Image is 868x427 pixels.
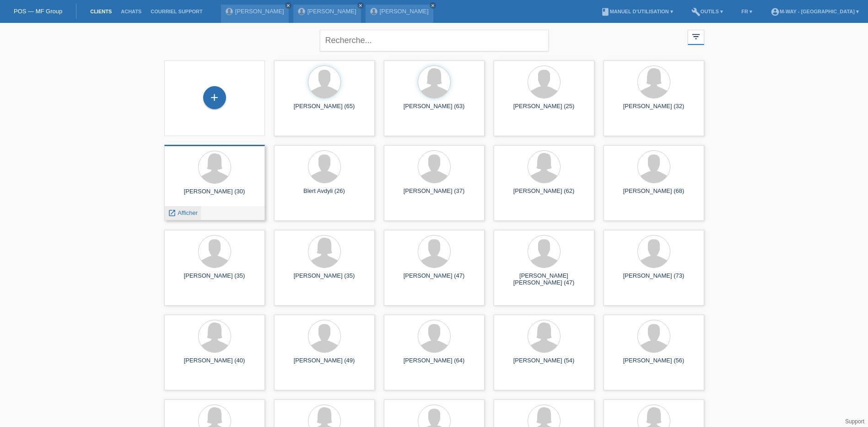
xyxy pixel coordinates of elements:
[766,9,863,14] a: account_circlem-way - [GEOGRAPHIC_DATA] ▾
[611,103,697,117] div: [PERSON_NAME] (32)
[172,357,258,372] div: [PERSON_NAME] (40)
[391,103,477,117] div: [PERSON_NAME] (63)
[380,8,429,15] a: [PERSON_NAME]
[281,187,367,202] div: Blert Avdyli (26)
[391,357,477,372] div: [PERSON_NAME] (64)
[178,209,198,216] span: Afficher
[596,9,678,14] a: bookManuel d’utilisation ▾
[168,209,198,216] a: launch Afficher
[286,3,291,8] i: close
[116,9,146,14] a: Achats
[391,187,477,202] div: [PERSON_NAME] (37)
[281,357,367,372] div: [PERSON_NAME] (49)
[501,272,587,287] div: [PERSON_NAME] [PERSON_NAME] (47)
[687,9,728,14] a: buildOutils ▾
[281,272,367,287] div: [PERSON_NAME] (35)
[691,32,701,42] i: filter_list
[501,103,587,117] div: [PERSON_NAME] (25)
[601,7,610,16] i: book
[501,187,587,202] div: [PERSON_NAME] (62)
[691,7,701,16] i: build
[501,357,587,372] div: [PERSON_NAME] (54)
[168,209,176,217] i: launch
[391,272,477,287] div: [PERSON_NAME] (47)
[307,8,356,15] a: [PERSON_NAME]
[430,2,436,9] a: close
[611,187,697,202] div: [PERSON_NAME] (68)
[146,9,207,14] a: Courriel Support
[611,272,697,287] div: [PERSON_NAME] (73)
[86,9,116,14] a: Clients
[281,103,367,117] div: [PERSON_NAME] (65)
[285,2,291,9] a: close
[172,272,258,287] div: [PERSON_NAME] (35)
[771,7,780,16] i: account_circle
[357,2,364,9] a: close
[611,357,697,372] div: [PERSON_NAME] (56)
[737,9,757,14] a: FR ▾
[235,8,284,15] a: [PERSON_NAME]
[358,3,363,8] i: close
[204,90,226,105] div: Enregistrer le client
[845,418,864,425] a: Support
[431,3,435,8] i: close
[14,8,62,15] a: POS — MF Group
[320,30,549,51] input: Recherche...
[172,188,258,203] div: [PERSON_NAME] (30)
